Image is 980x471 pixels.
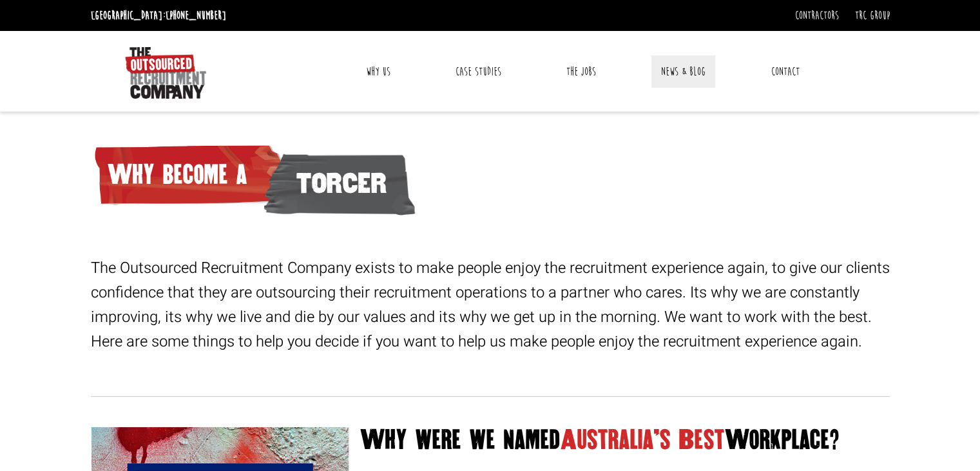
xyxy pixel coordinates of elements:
[356,55,400,88] a: Why Us
[166,8,226,23] a: [PHONE_NUMBER]
[761,55,809,88] a: Contact
[88,5,229,26] li: [GEOGRAPHIC_DATA]:
[91,139,287,210] span: Why become a
[125,47,206,99] img: The Outsourced Recruitment Company
[561,425,725,454] span: Australia’s Best
[855,8,890,23] a: TRC Group
[91,256,890,354] p: The Outsourced Recruitment Company exists to make people enjoy the recruitment experience again, ...
[264,148,416,219] span: TORCER
[795,8,839,23] a: Contractors
[557,55,606,88] a: The Jobs
[360,425,890,456] span: Why were we named Workplace?
[446,55,511,88] a: Case Studies
[651,55,715,88] a: News & Blog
